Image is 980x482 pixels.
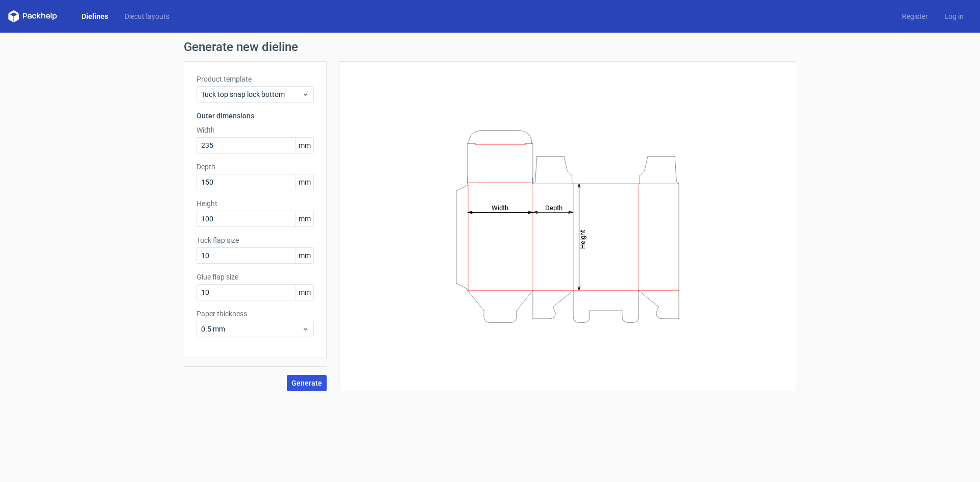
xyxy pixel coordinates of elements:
tspan: Width [492,204,508,211]
h1: Generate new dieline [184,41,796,53]
label: Height [197,198,314,209]
span: 0.5 mm [201,324,302,334]
a: Register [894,11,936,21]
label: Depth [197,162,314,172]
label: Width [197,125,314,135]
tspan: Depth [545,204,562,211]
h3: Outer dimensions [197,111,314,121]
a: Diecut layouts [116,11,178,21]
span: Tuck top snap lock bottom [201,89,302,99]
span: mm [296,138,313,153]
label: Tuck flap size [197,235,314,245]
label: Product template [197,74,314,84]
tspan: Height [579,230,586,248]
a: Log in [936,11,972,21]
span: Generate [291,379,322,387]
label: Paper thickness [197,309,314,319]
button: Generate [287,375,327,391]
span: mm [296,174,313,190]
a: Dielines [73,11,116,21]
span: mm [296,248,313,263]
label: Glue flap size [197,272,314,282]
span: mm [296,285,313,300]
span: mm [296,211,313,226]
